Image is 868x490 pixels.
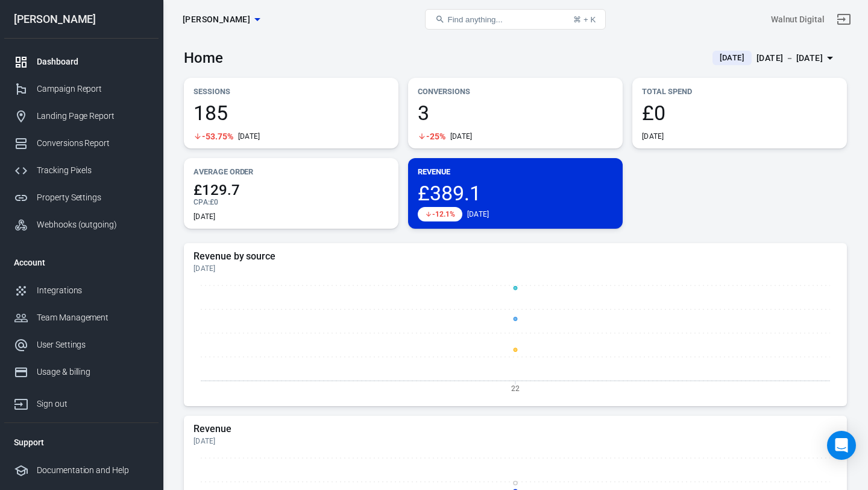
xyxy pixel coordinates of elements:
[193,165,389,178] p: Average Order
[37,218,149,231] div: Webhooks (outgoing)
[37,311,149,324] div: Team Management
[37,110,149,122] div: Landing Page Report
[184,49,223,66] h3: Home
[193,198,210,206] span: CPA :
[37,137,149,150] div: Conversions Report
[4,130,159,157] a: Conversions Report
[756,51,823,66] div: [DATE] － [DATE]
[642,85,837,98] p: Total Spend
[4,103,159,130] a: Landing Page Report
[4,184,159,211] a: Property Settings
[4,386,159,418] a: Sign out
[450,132,473,141] div: [DATE]
[827,431,856,460] div: Open Intercom Messenger
[447,15,502,24] span: Find anything...
[4,304,159,331] a: Team Management
[573,15,596,24] div: ⌘ + K
[425,9,606,30] button: Find anything...⌘ + K
[715,52,749,64] span: [DATE]
[202,132,233,141] span: -53.75%
[183,12,250,27] span: Chris Cole
[178,8,265,31] button: [PERSON_NAME]
[4,211,159,238] a: Webhooks (outgoing)
[210,198,218,206] span: £0
[37,464,149,477] div: Documentation and Help
[829,5,858,34] a: Sign out
[37,398,149,410] div: Sign out
[642,103,837,123] span: £0
[193,183,389,197] span: £129.7
[4,331,159,358] a: User Settings
[37,164,149,177] div: Tracking Pixels
[193,264,837,273] div: [DATE]
[642,132,664,141] div: [DATE]
[37,56,149,68] div: Dashboard
[426,132,445,141] span: -25%
[193,85,389,98] p: Sessions
[193,423,837,435] h5: Revenue
[4,248,159,277] li: Account
[4,48,159,75] a: Dashboard
[193,212,216,221] div: [DATE]
[4,157,159,184] a: Tracking Pixels
[418,103,613,123] span: 3
[771,13,825,26] div: Account id: 1itlNlHf
[193,103,389,123] span: 185
[4,358,159,386] a: Usage & billing
[418,165,613,178] p: Revenue
[418,183,613,203] span: £389.1
[703,48,847,68] button: [DATE][DATE] － [DATE]
[4,277,159,304] a: Integrations
[511,384,520,392] tspan: 22
[238,132,260,141] div: [DATE]
[193,436,837,446] div: [DATE]
[37,366,149,378] div: Usage & billing
[37,284,149,297] div: Integrations
[467,209,489,219] div: [DATE]
[432,211,455,218] span: -12.1%
[37,339,149,351] div: User Settings
[193,250,837,262] h5: Revenue by source
[4,75,159,103] a: Campaign Report
[37,83,149,95] div: Campaign Report
[37,191,149,204] div: Property Settings
[4,428,159,457] li: Support
[4,14,159,25] div: [PERSON_NAME]
[418,85,613,98] p: Conversions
